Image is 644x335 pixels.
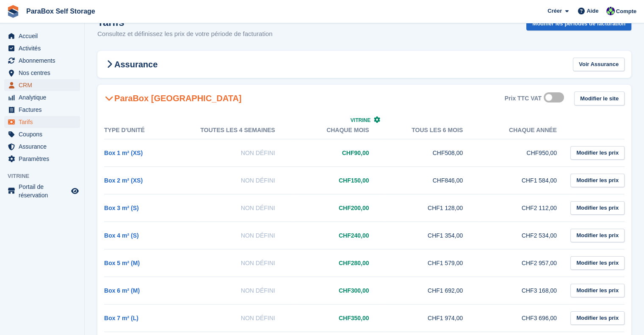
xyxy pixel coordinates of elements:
[198,304,292,332] td: Non défini
[480,304,574,332] td: CHF3 696,00
[292,194,386,221] td: CHF200,00
[574,91,625,105] a: Modifier le site
[570,256,625,270] a: Modifier les prix
[104,232,139,239] a: Box 4 m² (S)
[292,249,386,277] td: CHF280,00
[292,304,386,332] td: CHF350,00
[4,183,80,199] a: menu
[386,194,480,221] td: CHF1 128,00
[480,221,574,249] td: CHF2 534,00
[386,249,480,277] td: CHF1 579,00
[586,7,598,15] span: Aide
[97,29,273,39] p: Consultez et définissez les prix de votre période de facturation
[19,104,69,116] span: Factures
[198,139,292,166] td: Non défini
[386,221,480,249] td: CHF1 354,00
[570,311,625,325] a: Modifier les prix
[104,59,158,69] h2: Assurance
[505,95,542,102] div: Prix TTC VAT
[4,116,80,128] a: menu
[104,287,140,294] a: Box 6 m² (M)
[480,194,574,221] td: CHF2 112,00
[351,117,380,123] a: Vitrine
[19,55,69,66] span: Abonnements
[19,141,69,152] span: Assurance
[4,128,80,140] a: menu
[292,221,386,249] td: CHF240,00
[386,139,480,166] td: CHF508,00
[198,194,292,221] td: Non défini
[19,91,69,103] span: Analytique
[526,17,631,30] a: Modifier les périodes de facturation
[351,117,370,123] span: Vitrine
[292,277,386,304] td: CHF300,00
[198,122,292,139] th: Toutes les 4 semaines
[104,150,143,156] a: Box 1 m² (XS)
[573,58,625,72] a: Voir Assurance
[480,166,574,194] td: CHF1 584,00
[570,229,625,243] a: Modifier les prix
[198,277,292,304] td: Non défini
[104,260,140,266] a: Box 5 m² (M)
[104,122,198,139] th: Type d'unité
[480,277,574,304] td: CHF3 168,00
[198,249,292,277] td: Non défini
[570,284,625,298] a: Modifier les prix
[198,166,292,194] td: Non défini
[19,67,69,79] span: Nos centres
[198,221,292,249] td: Non défini
[7,5,19,18] img: stora-icon-8386f47178a22dfd0bd8f6a31ec36ba5ce8667c1dd55bd0f319d3a0aa187defe.svg
[104,205,139,211] a: Box 3 m² (S)
[606,7,615,15] img: Tess Bédat
[23,4,99,18] a: ParaBox Self Storage
[4,141,80,152] a: menu
[19,30,69,42] span: Accueil
[19,116,69,128] span: Tarifs
[4,79,80,91] a: menu
[386,166,480,194] td: CHF846,00
[292,166,386,194] td: CHF150,00
[480,249,574,277] td: CHF2 957,00
[4,30,80,42] a: menu
[8,172,84,180] span: Vitrine
[4,153,80,165] a: menu
[570,201,625,215] a: Modifier les prix
[386,277,480,304] td: CHF1 692,00
[4,42,80,54] a: menu
[70,186,80,196] a: Boutique d'aperçu
[104,177,143,184] a: Box 2 m² (XS)
[292,122,386,139] th: Chaque mois
[104,93,241,103] h2: ParaBox [GEOGRAPHIC_DATA]
[570,146,625,160] a: Modifier les prix
[547,7,562,15] span: Créer
[570,174,625,188] a: Modifier les prix
[19,42,69,54] span: Activités
[19,153,69,165] span: Paramètres
[104,315,138,321] a: Box 7 m² (L)
[19,183,69,199] span: Portail de réservation
[4,91,80,103] a: menu
[4,55,80,66] a: menu
[386,304,480,332] td: CHF1 974,00
[480,139,574,166] td: CHF950,00
[4,67,80,79] a: menu
[386,122,480,139] th: Tous les 6 mois
[292,139,386,166] td: CHF90,00
[19,128,69,140] span: Coupons
[19,79,69,91] span: CRM
[616,7,636,16] span: Compte
[4,104,80,116] a: menu
[480,122,574,139] th: Chaque année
